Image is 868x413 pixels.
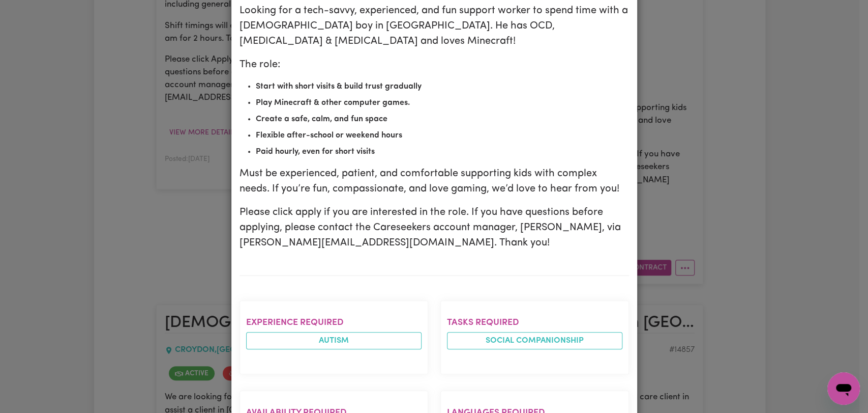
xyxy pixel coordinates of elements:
[256,113,629,125] li: Create a safe, calm, and fun space
[447,317,622,328] h2: Tasks required
[256,80,629,93] li: Start with short visits & build trust gradually
[256,97,629,109] li: Play Minecraft & other computer games.
[827,372,860,405] iframe: Button to launch messaging window
[256,129,629,142] li: Flexible after-school or weekend hours
[240,57,629,72] p: The role:
[246,317,422,328] h2: Experience required
[256,146,629,158] li: Paid hourly, even for short visits
[240,166,629,197] p: Must be experienced, patient, and comfortable supporting kids with complex needs. If you’re fun, ...
[447,332,622,349] li: Social companionship
[240,3,629,49] p: Looking for a tech-savvy, experienced, and fun support worker to spend time with a [DEMOGRAPHIC_D...
[240,205,629,251] p: Please click apply if you are interested in the role. If you have questions before applying, plea...
[246,332,422,349] li: Autism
